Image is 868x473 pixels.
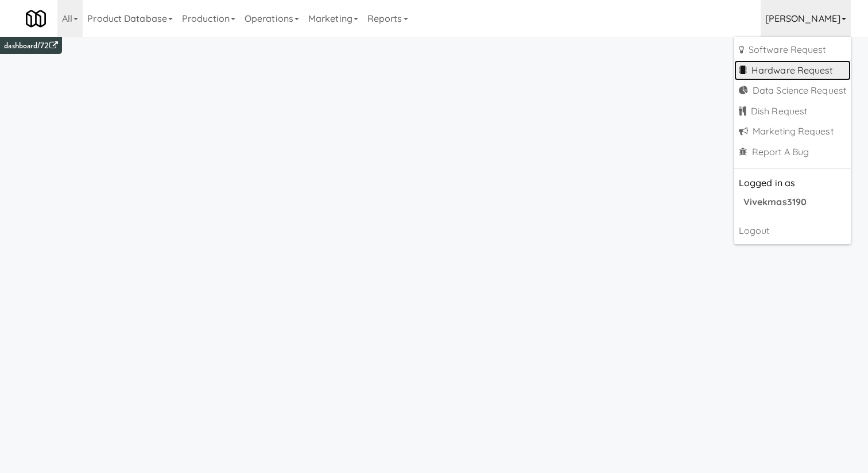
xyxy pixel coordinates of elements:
[734,221,851,241] a: Logout
[4,40,57,52] a: dashboard/72
[739,192,851,213] a: vivekmas3190
[734,175,851,221] li: Logged in as
[734,80,851,101] a: Data Science Request
[734,60,851,81] a: Hardware Request
[734,142,851,163] a: Report a bug
[734,121,851,142] a: Marketing Request
[734,40,851,60] a: Software Request
[743,196,807,207] b: vivekmas3190
[734,101,851,122] a: Dish Request
[26,9,46,29] img: Micromart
